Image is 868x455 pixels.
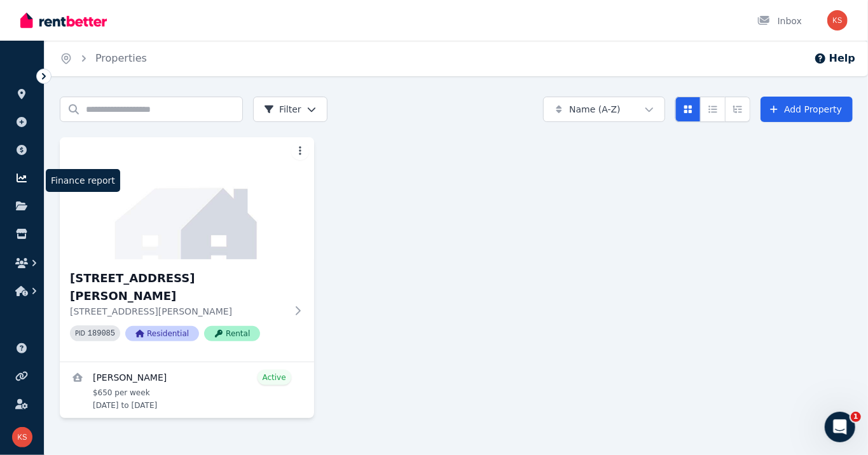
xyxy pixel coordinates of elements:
[204,326,260,341] span: Rental
[569,103,621,116] span: Name (A-Z)
[814,51,855,66] button: Help
[60,362,314,418] a: View details for Pam Groenewald
[46,169,120,192] span: Finance report
[60,137,314,362] a: 63 Morgan Street, Bellbird Park[STREET_ADDRESS][PERSON_NAME][STREET_ADDRESS][PERSON_NAME]PID 1890...
[125,326,199,341] span: Residential
[253,97,327,122] button: Filter
[761,97,853,122] a: Add Property
[12,427,32,447] img: Kim &amp; Steven Rutherford
[70,305,286,318] p: [STREET_ADDRESS][PERSON_NAME]
[70,269,286,305] h3: [STREET_ADDRESS][PERSON_NAME]
[851,412,861,422] span: 1
[825,412,855,442] iframe: Intercom live chat
[543,97,665,122] button: Name (A-Z)
[45,41,162,76] nav: Breadcrumb
[60,137,314,259] img: 63 Morgan Street, Bellbird Park
[700,97,726,122] button: Compact list view
[264,103,301,116] span: Filter
[75,330,85,337] small: PID
[95,52,147,64] a: Properties
[20,11,107,30] img: RentBetter
[757,15,802,27] div: Inbox
[827,10,848,31] img: Kim &amp; Steven Rutherford
[725,97,750,122] button: Expanded list view
[88,329,115,338] code: 189085
[675,97,701,122] button: Card view
[291,142,309,160] button: More options
[675,97,750,122] div: View options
